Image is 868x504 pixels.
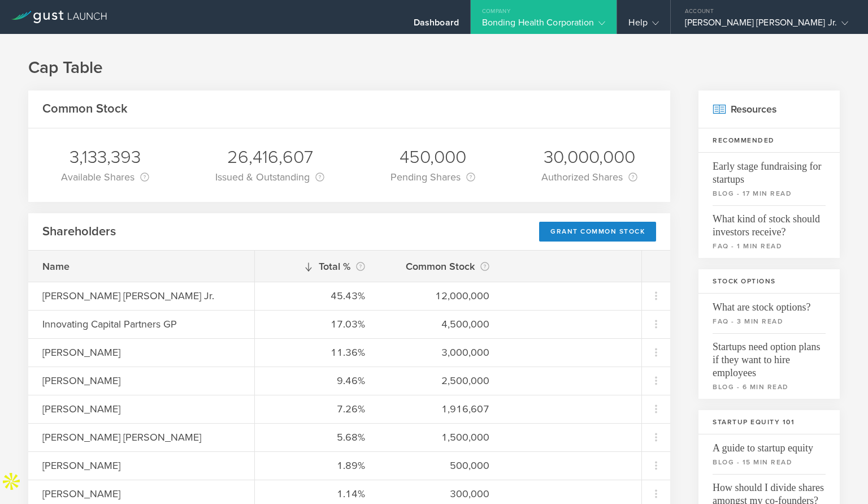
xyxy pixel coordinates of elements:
[713,241,826,251] small: faq - 1 min read
[713,382,826,392] small: blog - 6 min read
[42,317,240,331] div: Innovating Capital Partners GP
[698,333,840,399] a: Startups need option plans if they want to hire employeesblog - 6 min read
[215,169,324,185] div: Issued & Outstanding
[269,317,365,331] div: 17.03%
[713,333,826,380] span: Startups need option plans if they want to hire employees
[698,410,840,434] h3: Startup Equity 101
[42,101,128,117] h2: Common Stock
[414,17,459,34] div: Dashboard
[42,259,240,274] div: Name
[393,345,489,360] div: 3,000,000
[698,434,840,474] a: A guide to startup equityblog - 15 min read
[713,434,826,455] span: A guide to startup equity
[269,373,365,388] div: 9.46%
[541,145,637,169] div: 30,000,000
[482,17,606,34] div: Bonding Health Corporation
[269,288,365,303] div: 45.43%
[698,205,840,258] a: What kind of stock should investors receive?faq - 1 min read
[390,169,475,185] div: Pending Shares
[269,345,365,360] div: 11.36%
[215,145,324,169] div: 26,416,607
[393,402,489,416] div: 1,916,607
[28,57,840,79] h1: Cap Table
[61,145,149,169] div: 3,133,393
[42,458,240,473] div: [PERSON_NAME]
[393,373,489,388] div: 2,500,000
[698,269,840,294] h3: Stock Options
[42,288,240,303] div: [PERSON_NAME] [PERSON_NAME] Jr.
[269,402,365,416] div: 7.26%
[393,317,489,331] div: 4,500,000
[713,205,826,239] span: What kind of stock should investors receive?
[42,223,116,240] h2: Shareholders
[393,430,489,445] div: 1,500,000
[713,153,826,186] span: Early stage fundraising for startups
[390,145,475,169] div: 450,000
[42,402,240,416] div: [PERSON_NAME]
[628,17,658,34] div: Help
[42,345,240,360] div: [PERSON_NAME]
[698,153,840,205] a: Early stage fundraising for startupsblog - 17 min read
[42,430,240,445] div: [PERSON_NAME] [PERSON_NAME]
[698,91,840,128] h2: Resources
[269,458,365,473] div: 1.89%
[42,373,240,388] div: [PERSON_NAME]
[61,169,149,185] div: Available Shares
[685,17,848,34] div: [PERSON_NAME] [PERSON_NAME] Jr.
[393,458,489,473] div: 500,000
[713,294,826,314] span: What are stock options?
[539,222,656,242] div: Grant Common Stock
[269,430,365,445] div: 5.68%
[713,457,826,467] small: blog - 15 min read
[713,316,826,326] small: faq - 3 min read
[269,259,365,274] div: Total %
[713,188,826,199] small: blog - 17 min read
[541,169,637,185] div: Authorized Shares
[698,294,840,333] a: What are stock options?faq - 3 min read
[393,288,489,303] div: 12,000,000
[698,128,840,153] h3: Recommended
[393,259,489,274] div: Common Stock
